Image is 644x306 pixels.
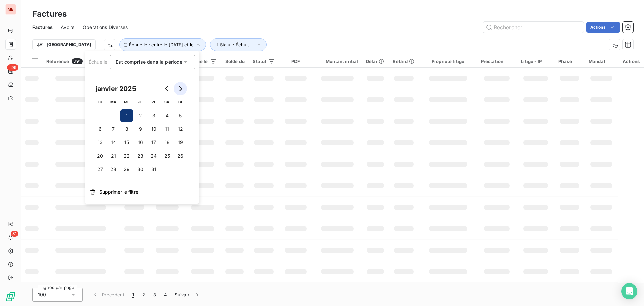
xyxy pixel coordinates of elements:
button: 20 [93,149,107,163]
button: 23 [133,149,147,163]
button: 12 [174,122,187,136]
button: 2 [138,288,149,302]
span: Supprimer le filtre [99,189,138,195]
div: Mandat [589,59,614,64]
th: mercredi [120,95,133,109]
button: 13 [93,136,107,149]
button: 25 [160,149,174,163]
button: 29 [120,163,133,176]
span: 1 [132,291,134,298]
button: [GEOGRAPHIC_DATA] [32,39,96,50]
button: 1 [120,109,133,122]
div: Phase [558,59,581,64]
button: Échue le : entre le [DATE] et le [119,38,206,51]
span: Échue le [89,59,107,65]
button: 14 [107,136,120,149]
button: 26 [174,149,187,163]
span: Référence [46,59,69,64]
div: Propriété litige [423,59,473,64]
button: 6 [93,122,107,136]
span: 31 [11,231,18,237]
button: 28 [107,163,120,176]
button: 10 [147,122,160,136]
div: PDF [283,59,309,64]
div: Litige - IP [521,59,550,64]
div: Échue le [189,59,217,64]
div: Solde dû [225,59,245,64]
button: Go to previous month [160,82,174,95]
th: vendredi [147,95,160,109]
button: 16 [133,136,147,149]
button: 18 [160,136,174,149]
div: ME [5,4,16,15]
button: Actions [586,22,620,33]
span: Statut : Échu , ... [220,42,254,47]
div: Open Intercom Messenger [621,283,637,299]
button: 11 [160,122,174,136]
th: dimanche [174,95,187,109]
button: 19 [174,136,187,149]
button: 17 [147,136,160,149]
button: 21 [107,149,120,163]
th: lundi [93,95,107,109]
button: 9 [133,122,147,136]
button: 8 [120,122,133,136]
div: Délai [366,59,385,64]
button: Statut : Échu , ... [210,38,267,51]
span: Avoirs [61,24,74,31]
button: 7 [107,122,120,136]
th: jeudi [133,95,147,109]
button: 31 [147,163,160,176]
button: 4 [160,288,171,302]
button: 4 [160,109,174,122]
span: 391 [72,58,82,64]
img: Logo LeanPay [5,291,16,302]
div: Montant initial [317,59,358,64]
span: Échue le : entre le [DATE] et le [129,42,194,47]
input: Rechercher [483,22,584,33]
button: 1 [128,288,138,302]
div: Actions [622,59,640,64]
div: Retard [393,59,415,64]
th: mardi [107,95,120,109]
button: 15 [120,136,133,149]
div: Prestation [481,59,513,64]
h3: Factures [32,8,67,20]
span: +99 [7,64,18,71]
button: Go to next month [174,82,187,95]
div: janvier 2025 [93,83,139,94]
span: Factures [32,24,53,31]
button: Supprimer le filtre [85,185,199,200]
span: 100 [38,291,46,298]
button: 3 [149,288,160,302]
span: Opérations Diverses [83,24,128,31]
button: 2 [133,109,147,122]
button: Précédent [88,288,128,302]
span: Est comprise dans la période [116,59,182,65]
button: Suivant [171,288,205,302]
button: 5 [174,109,187,122]
div: Statut [253,59,275,64]
button: 3 [147,109,160,122]
th: samedi [160,95,174,109]
button: 27 [93,163,107,176]
button: 30 [133,163,147,176]
button: 22 [120,149,133,163]
button: 24 [147,149,160,163]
